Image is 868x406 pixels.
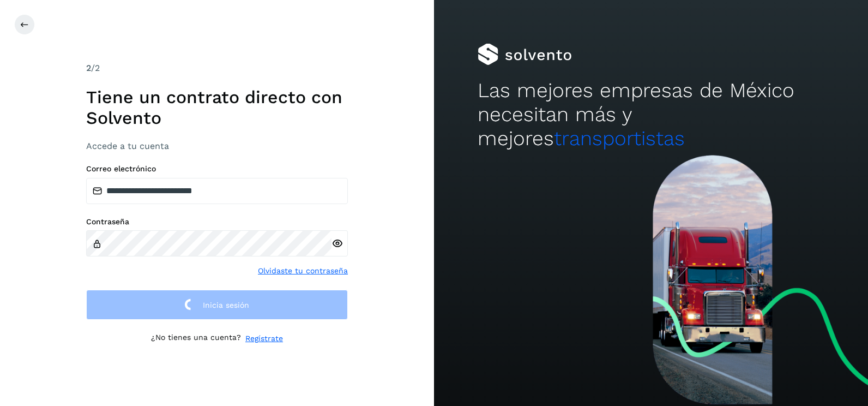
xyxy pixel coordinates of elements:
h1: Tiene un contrato directo con Solvento [86,87,348,129]
span: 2 [86,63,91,73]
span: transportistas [554,127,685,150]
label: Contraseña [86,217,348,226]
a: Regístrate [245,333,283,344]
label: Correo electrónico [86,164,348,174]
button: Inicia sesión [86,290,348,320]
h3: Accede a tu cuenta [86,141,348,151]
a: Olvidaste tu contraseña [258,265,348,277]
p: ¿No tienes una cuenta? [151,333,241,344]
h2: Las mejores empresas de México necesitan más y mejores [478,79,825,151]
div: /2 [86,62,348,75]
span: Inicia sesión [203,301,249,309]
